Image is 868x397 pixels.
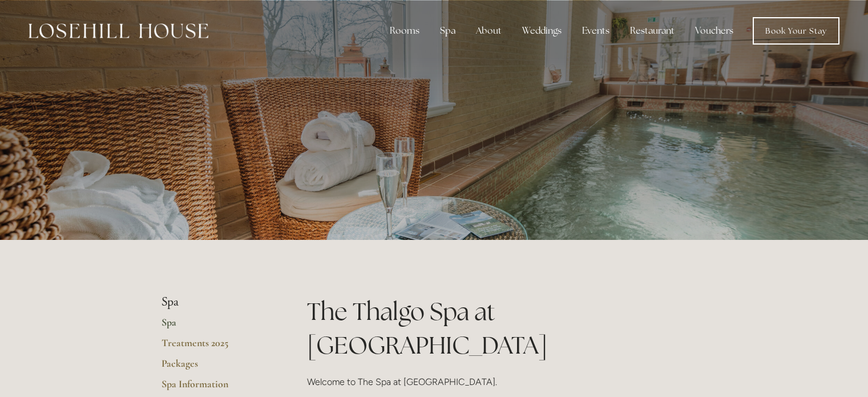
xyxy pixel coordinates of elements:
li: Spa [162,295,271,310]
a: Packages [162,357,271,378]
div: Spa [431,19,465,42]
p: Welcome to The Spa at [GEOGRAPHIC_DATA]. [307,374,707,390]
a: Book Your Stay [753,17,839,45]
a: Treatments 2025 [162,336,271,357]
img: Losehill House [29,23,208,38]
div: Events [573,19,619,42]
div: About [467,19,511,42]
h1: The Thalgo Spa at [GEOGRAPHIC_DATA] [307,295,707,362]
div: Rooms [381,19,429,42]
a: Spa [162,316,271,336]
div: Restaurant [621,19,684,42]
a: Vouchers [686,19,742,42]
div: Weddings [513,19,571,42]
